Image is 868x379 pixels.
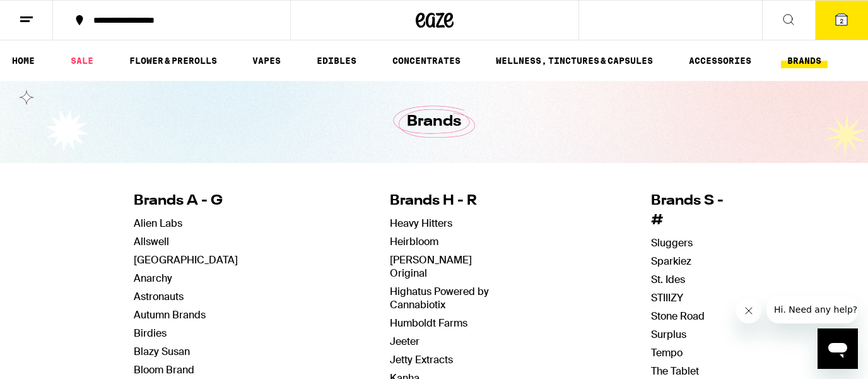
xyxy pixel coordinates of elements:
[386,53,467,68] a: CONCENTRATES
[134,327,167,340] a: Birdies
[6,53,41,68] a: HOME
[123,53,223,68] a: FLOWER & PREROLLS
[134,217,182,230] a: Alien Labs
[651,328,686,341] a: Surplus
[134,363,194,376] a: Bloom Brand
[390,316,467,330] a: Humboldt Farms
[651,236,693,250] a: Sluggers
[134,235,169,248] a: Allswell
[390,353,453,366] a: Jetty Extracts
[310,53,363,68] a: EDIBLES
[246,53,287,68] a: VAPES
[134,272,172,285] a: Anarchy
[651,346,683,359] a: Tempo
[134,253,238,267] a: [GEOGRAPHIC_DATA]
[390,217,452,230] a: Heavy Hitters
[766,296,858,323] iframe: Message from company
[134,308,206,322] a: Autumn Brands
[736,298,761,323] iframe: Close message
[651,291,683,304] a: STIIIZY
[134,345,190,358] a: Blazy Susan
[683,53,758,68] a: ACCESSORIES
[390,335,419,348] a: Jeeter
[490,53,659,68] a: WELLNESS, TINCTURES & CAPSULES
[390,285,489,311] a: Highatus Powered by Cannabiotix
[390,191,499,211] h4: Brands H - R
[651,310,705,323] a: Stone Road
[818,328,858,369] iframe: Button to launch messaging window
[134,290,184,303] a: Astronauts
[390,235,438,248] a: Heirbloom
[840,17,843,25] span: 2
[651,255,691,268] a: Sparkiez
[651,364,699,378] a: The Tablet
[651,191,734,231] h4: Brands S - #
[781,53,828,68] a: BRANDS
[651,273,685,286] a: St. Ides
[64,53,100,68] a: SALE
[407,111,461,133] h1: Brands
[815,1,868,40] button: 2
[390,253,472,280] a: [PERSON_NAME] Original
[134,191,238,211] h4: Brands A - G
